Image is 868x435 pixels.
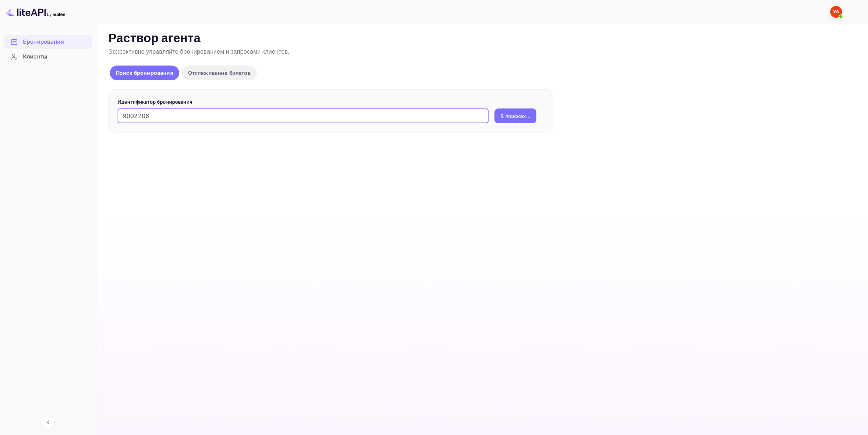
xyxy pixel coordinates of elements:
p: Идентификатор бронирования [118,98,544,106]
div: Клиенты [23,53,88,61]
p: Раствор агента [108,31,855,46]
button: В поисках... [494,108,536,123]
div: Бронирования [4,35,92,49]
input: Введите идентификатор бронирования (например, 63782194) [118,108,489,123]
a: Бронирования [4,35,92,48]
p: Поиск бронирования [116,69,173,77]
p: Отслеживание билетов [188,69,251,77]
button: Свернуть навигацию [42,416,55,429]
a: Клиенты [4,50,92,63]
div: Клиенты [4,50,92,64]
img: Логотип LiteAPI [6,6,65,18]
div: Бронирования [23,38,88,46]
img: Служба Поддержки Яндекса [830,6,842,18]
span: Эффективно управляйте бронированием и запросами клиентов. [108,48,289,56]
